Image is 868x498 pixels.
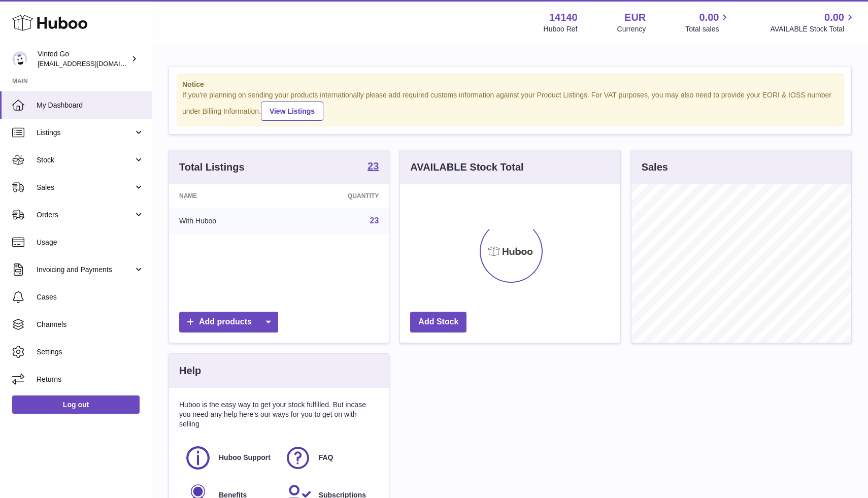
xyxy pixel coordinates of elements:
span: Total sales [685,24,730,34]
h3: Total Listings [179,160,245,174]
h3: Help [179,364,201,378]
div: If you're planning on sending your products internationally please add required customs informati... [182,90,838,121]
span: Listings [37,128,133,138]
h3: AVAILABLE Stock Total [410,160,523,174]
p: Huboo is the easy way to get your stock fulfilled. But incase you need any help here's our ways f... [179,400,379,429]
a: 0.00 AVAILABLE Stock Total [770,11,856,34]
span: My Dashboard [37,101,144,110]
a: 0.00 Total sales [685,11,730,34]
td: With Huboo [169,208,285,234]
a: View Listings [261,102,323,121]
h3: Sales [642,160,668,174]
div: Huboo Ref [544,24,578,34]
span: FAQ [319,453,333,462]
strong: EUR [624,11,646,24]
a: 23 [370,216,379,225]
span: Cases [37,292,144,302]
span: Channels [37,320,144,329]
span: Huboo Support [219,453,271,462]
span: Sales [37,183,133,192]
a: 23 [368,161,379,173]
th: Name [169,184,285,208]
div: Vinted Go [38,49,129,69]
span: 0.00 [699,11,719,24]
a: Huboo Support [184,444,274,472]
span: 0.00 [824,11,844,24]
th: Quantity [285,184,389,208]
span: Invoicing and Payments [37,265,133,275]
span: Orders [37,210,133,220]
a: Add Stock [410,312,466,333]
strong: Notice [182,80,838,89]
a: Add products [179,312,278,333]
span: Settings [37,347,144,357]
img: giedre.bartusyte@vinted.com [12,51,27,67]
span: AVAILABLE Stock Total [770,24,856,34]
span: Usage [37,238,144,247]
span: Returns [37,375,144,384]
strong: 14140 [549,11,578,24]
span: Stock [37,155,133,165]
div: Currency [617,24,646,34]
span: [EMAIL_ADDRESS][DOMAIN_NAME] [38,59,149,68]
strong: 23 [368,161,379,171]
a: FAQ [284,444,374,472]
a: Log out [12,395,140,414]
